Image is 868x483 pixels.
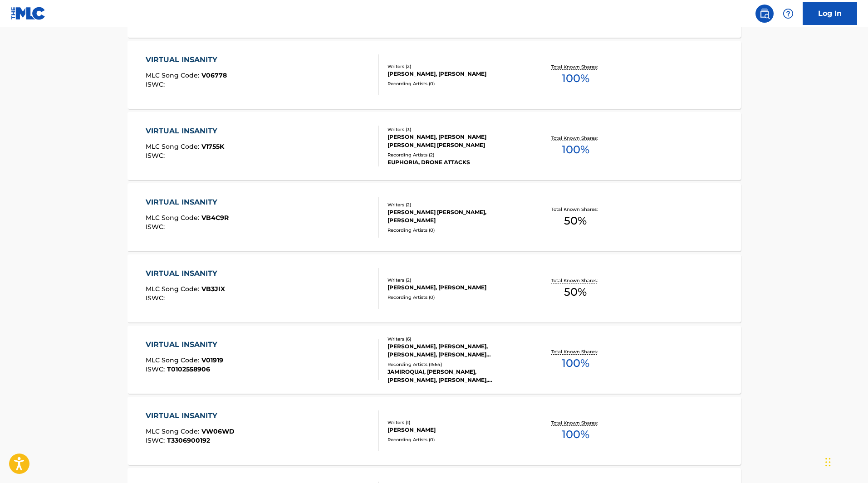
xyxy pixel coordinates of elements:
a: VIRTUAL INSANITYMLC Song Code:VB4C9RISWC:Writers (2)[PERSON_NAME] [PERSON_NAME], [PERSON_NAME]Rec... [128,183,741,251]
div: [PERSON_NAME], [PERSON_NAME], [PERSON_NAME], [PERSON_NAME] [PERSON_NAME], [PERSON_NAME], [PERSON_... [387,342,525,359]
p: Total Known Shares: [551,135,600,141]
span: 100 % [562,355,589,371]
p: Total Known Shares: [551,348,600,355]
a: Public Search [755,5,774,23]
span: V01919 [201,356,223,364]
div: Recording Artists ( 0 ) [387,294,525,301]
div: VIRTUAL INSANITY [146,197,229,208]
div: Glisser [825,449,831,476]
div: Recording Artists ( 0 ) [387,80,525,87]
p: Total Known Shares: [551,63,600,70]
span: VB4C9R [201,214,229,222]
div: VIRTUAL INSANITY [146,410,235,421]
span: MLC Song Code : [146,71,201,79]
span: T3306900192 [167,436,210,444]
div: VIRTUAL INSANITY [146,126,224,137]
p: Total Known Shares: [551,277,600,284]
div: Recording Artists ( 1564 ) [387,361,525,368]
div: [PERSON_NAME], [PERSON_NAME] [387,70,525,78]
span: MLC Song Code : [146,356,201,364]
div: Writers ( 2 ) [387,201,525,208]
span: ISWC : [146,80,167,88]
img: search [759,8,770,19]
span: ISWC : [146,365,167,373]
span: MLC Song Code : [146,427,201,435]
span: T0102558906 [167,365,210,373]
div: [PERSON_NAME] [387,426,525,434]
span: MLC Song Code : [146,285,201,293]
span: 100 % [562,426,589,443]
div: VIRTUAL INSANITY [146,339,223,350]
div: Writers ( 2 ) [387,277,525,283]
p: Total Known Shares: [551,420,600,426]
span: 100 % [562,70,589,87]
span: V1755K [201,142,224,151]
div: Writers ( 2 ) [387,63,525,70]
span: ISWC : [146,436,167,444]
span: 50 % [564,284,587,300]
span: VW06WD [201,427,235,435]
div: JAMIROQUAI, [PERSON_NAME], [PERSON_NAME], [PERSON_NAME], JAMIROQUAI [387,368,525,384]
span: MLC Song Code : [146,142,201,151]
div: Recording Artists ( 2 ) [387,151,525,158]
span: 100 % [562,141,589,158]
div: VIRTUAL INSANITY [146,268,225,279]
a: VIRTUAL INSANITYMLC Song Code:V1755KISWC:Writers (3)[PERSON_NAME], [PERSON_NAME] [PERSON_NAME] [P... [128,112,741,180]
div: [PERSON_NAME], [PERSON_NAME] [PERSON_NAME] [PERSON_NAME] [387,133,525,149]
div: Writers ( 3 ) [387,126,525,133]
a: Log In [803,2,857,25]
div: Help [779,5,797,23]
span: V06778 [201,71,227,79]
div: Writers ( 1 ) [387,419,525,426]
a: VIRTUAL INSANITYMLC Song Code:VB3JIXISWC:Writers (2)[PERSON_NAME], [PERSON_NAME]Recording Artists... [128,254,741,322]
div: EUPHORIA, DRONE ATTACKS [387,158,525,166]
div: [PERSON_NAME], [PERSON_NAME] [387,283,525,292]
iframe: Chat Widget [823,439,868,483]
div: Widget de chat [823,439,868,483]
span: ISWC : [146,294,167,302]
div: VIRTUAL INSANITY [146,54,227,65]
span: ISWC : [146,223,167,231]
a: VIRTUAL INSANITYMLC Song Code:V01919ISWC:T0102558906Writers (6)[PERSON_NAME], [PERSON_NAME], [PER... [128,326,741,394]
div: Writers ( 6 ) [387,336,525,342]
span: VB3JIX [201,285,225,293]
img: MLC Logo [11,7,46,20]
span: MLC Song Code : [146,214,201,222]
img: help [783,8,794,19]
p: Total Known Shares: [551,206,600,213]
div: Recording Artists ( 0 ) [387,436,525,443]
div: [PERSON_NAME] [PERSON_NAME], [PERSON_NAME] [387,208,525,224]
a: VIRTUAL INSANITYMLC Song Code:VW06WDISWC:T3306900192Writers (1)[PERSON_NAME]Recording Artists (0)... [128,397,741,465]
a: VIRTUAL INSANITYMLC Song Code:V06778ISWC:Writers (2)[PERSON_NAME], [PERSON_NAME]Recording Artists... [128,41,741,109]
div: Recording Artists ( 0 ) [387,227,525,234]
span: 50 % [564,213,587,229]
span: ISWC : [146,151,167,160]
